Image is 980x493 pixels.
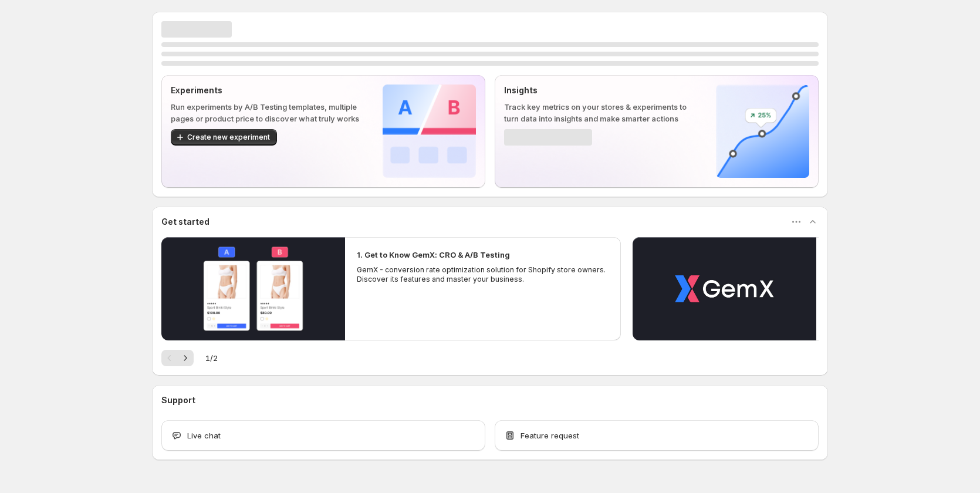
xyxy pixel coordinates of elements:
[161,216,209,228] h3: Get started
[205,352,218,364] span: 1 / 2
[187,430,221,441] span: Live chat
[161,350,194,366] nav: Pagination
[177,350,194,366] button: Next
[161,394,195,406] h3: Support
[357,249,510,261] h2: 1. Get to Know GemX: CRO & A/B Testing
[716,85,809,178] img: Insights
[357,265,609,284] p: GemX - conversion rate optimization solution for Shopify store owners. Discover its features and ...
[171,129,277,146] button: Create new experiment
[187,133,270,142] span: Create new experiment
[171,85,364,96] p: Experiments
[161,237,345,340] button: Play video
[504,85,697,96] p: Insights
[521,430,579,441] span: Feature request
[504,101,697,124] p: Track key metrics on your stores & experiments to turn data into insights and make smarter actions
[383,85,476,178] img: Experiments
[633,237,816,340] button: Play video
[171,101,364,124] p: Run experiments by A/B Testing templates, multiple pages or product price to discover what truly ...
